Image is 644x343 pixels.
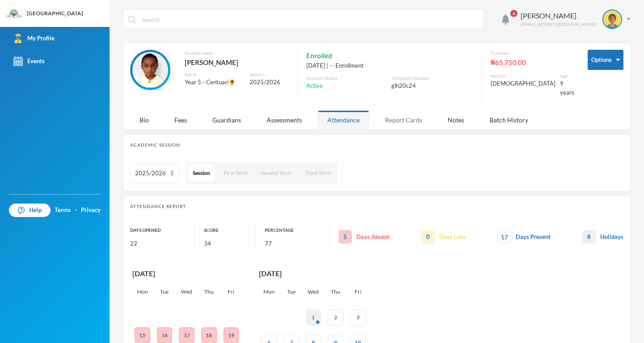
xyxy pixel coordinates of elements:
div: Report Cards [376,110,432,130]
div: Holidays [582,230,623,243]
div: Batch History [480,110,538,130]
span: 5 [339,230,352,243]
button: Third Term [300,165,335,182]
button: Session [188,165,215,182]
div: Session [250,71,288,78]
div: [EMAIL_ADDRESS][DOMAIN_NAME] [521,21,596,28]
div: 15 [139,331,145,339]
div: Attendance [318,110,369,130]
div: Tue [284,288,299,296]
div: Assessments [257,110,311,130]
span: 4 [510,10,517,17]
div: [DATE] [259,268,368,279]
button: Second Term [256,165,296,182]
span: 8 [582,230,596,243]
div: 2 [334,313,337,321]
div: Mon [135,288,150,296]
a: Privacy [81,206,101,215]
div: Days Opened [130,223,195,237]
div: 19 [228,331,234,339]
div: 2025/2026 [135,169,166,178]
div: Account Status [306,75,387,82]
div: [DATE] | -- Enrollment [306,61,472,70]
div: 17 [184,331,190,339]
div: Events [13,56,45,66]
span: Enrolled [306,50,332,61]
div: [DEMOGRAPHIC_DATA] [491,79,555,88]
div: Mon [261,288,277,296]
div: Academic Session [130,142,623,148]
div: Tue [157,288,173,296]
span: 17 [498,230,511,243]
img: search [128,16,136,24]
button: Options [588,50,623,70]
div: Fri [350,288,366,296]
span: Active [306,82,323,91]
div: 18 [206,331,212,339]
div: Student name [185,50,288,56]
div: · [75,206,77,215]
div: 2025/2026 [250,78,288,87]
div: Thu [201,288,217,296]
div: [DATE] [132,268,241,279]
span: 0 [421,230,435,243]
div: Year 5 - Centuari🌻 [185,78,243,87]
div: Due Fees [491,50,574,56]
div: 3 [356,313,360,321]
div: 22 [130,237,195,250]
div: 34 [204,237,255,250]
div: [PERSON_NAME] [521,10,596,21]
div: 9 years [560,79,574,97]
div: glh20c24 [391,82,472,91]
div: Age [560,73,574,79]
a: Help [9,204,51,217]
div: Attendance Report [130,203,623,210]
div: My Profile [13,34,55,43]
button: First Term [219,165,252,182]
div: Wed [179,288,195,296]
div: Percentage [265,223,329,237]
div: Thu [328,288,343,296]
div: Score [204,223,255,237]
img: logo [5,5,23,23]
div: Gender [491,73,555,79]
div: Notes [438,110,474,130]
div: Wed [306,288,322,296]
div: Days Late [421,230,466,243]
div: 16 [161,331,168,339]
div: ₦65,750.00 [491,56,574,68]
div: Batch [185,71,243,78]
input: Search [141,9,479,30]
div: Fees [165,110,196,130]
div: 1 [312,313,315,321]
div: Fri [224,288,239,296]
img: STUDENT [132,52,168,88]
div: [GEOGRAPHIC_DATA] [27,9,83,17]
div: [PERSON_NAME] [185,56,288,68]
div: Days Present [498,230,551,243]
div: 77 [265,237,329,250]
img: STUDENT [603,10,621,28]
a: Terms [55,206,71,215]
div: Days Absent [339,230,390,243]
i: info [316,320,320,324]
div: Admission Number [391,75,472,82]
div: Guardians [203,110,250,130]
div: Bio [130,110,158,130]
